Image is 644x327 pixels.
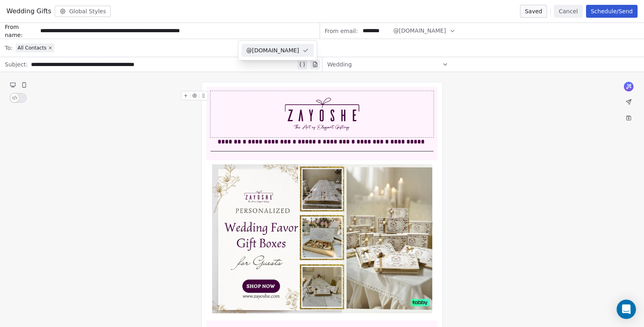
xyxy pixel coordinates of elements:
[5,44,12,52] span: To:
[554,5,582,18] button: Cancel
[246,46,299,54] span: @[DOMAIN_NAME]
[393,27,446,35] span: @[DOMAIN_NAME]
[5,23,37,39] span: From name:
[586,5,638,18] button: Schedule/Send
[325,27,358,35] span: From email:
[327,60,352,68] span: Wedding
[55,6,111,17] button: Global Styles
[242,44,314,57] div: Suggestions
[520,5,547,18] button: Saved
[5,60,28,71] span: Subject:
[17,45,46,51] span: All Contacts
[6,6,52,16] span: Wedding Gifts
